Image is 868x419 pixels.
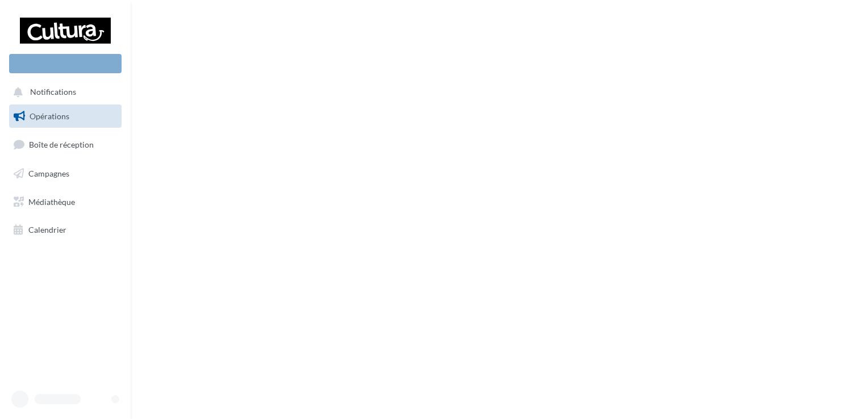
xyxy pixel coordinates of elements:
span: Notifications [30,87,76,97]
a: Opérations [7,104,124,128]
span: Campagnes [28,169,69,178]
span: Médiathèque [28,196,75,206]
a: Médiathèque [7,190,124,214]
div: Nouvelle campagne [9,54,122,73]
span: Calendrier [28,225,66,234]
a: Campagnes [7,162,124,186]
span: Boîte de réception [29,140,94,149]
a: Boîte de réception [7,132,124,157]
span: Opérations [30,111,69,121]
a: Calendrier [7,218,124,242]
